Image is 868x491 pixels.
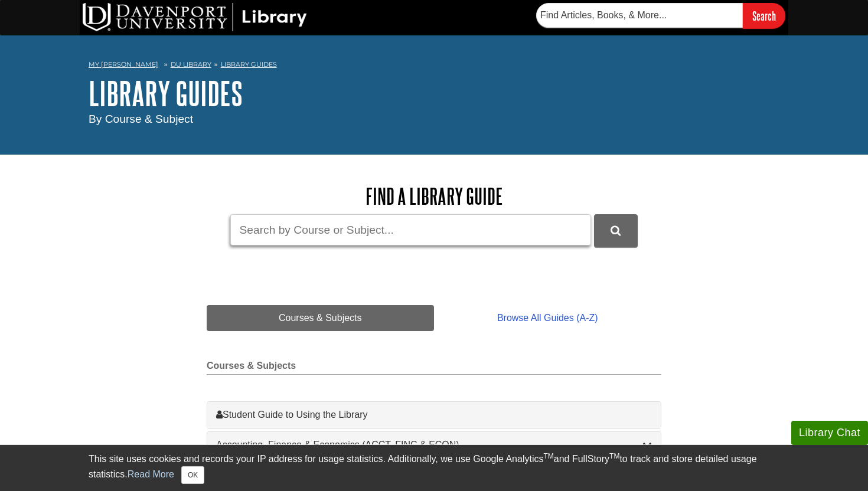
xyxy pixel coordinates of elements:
[221,60,277,68] a: Library Guides
[181,466,204,484] button: Close
[89,452,779,484] div: This site uses cookies and records your IP address for usage statistics. Additionally, we use Goo...
[536,3,743,28] input: Find Articles, Books, & More...
[536,3,785,28] form: Searches DU Library's articles, books, and more
[89,111,779,128] div: By Course & Subject
[611,225,621,236] i: Search Library Guides
[791,421,868,445] button: Library Chat
[594,214,638,247] button: DU Library Guides Search
[543,452,553,460] sup: TM
[207,184,661,208] h2: Find a Library Guide
[89,76,779,111] h1: Library Guides
[128,469,174,479] a: Read More
[434,305,661,331] a: Browse All Guides (A-Z)
[216,438,652,452] a: Accounting, Finance & Economics (ACCT, FINC & ECON)
[609,452,619,460] sup: TM
[171,60,211,68] a: DU Library
[207,305,434,331] a: Courses & Subjects
[89,57,779,76] nav: breadcrumb
[216,408,652,422] a: Student Guide to Using the Library
[89,60,158,70] a: My [PERSON_NAME]
[230,214,591,245] input: Search by Course or Subject...
[83,3,307,31] img: DU Library
[207,361,661,375] h2: Courses & Subjects
[743,3,785,28] input: Search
